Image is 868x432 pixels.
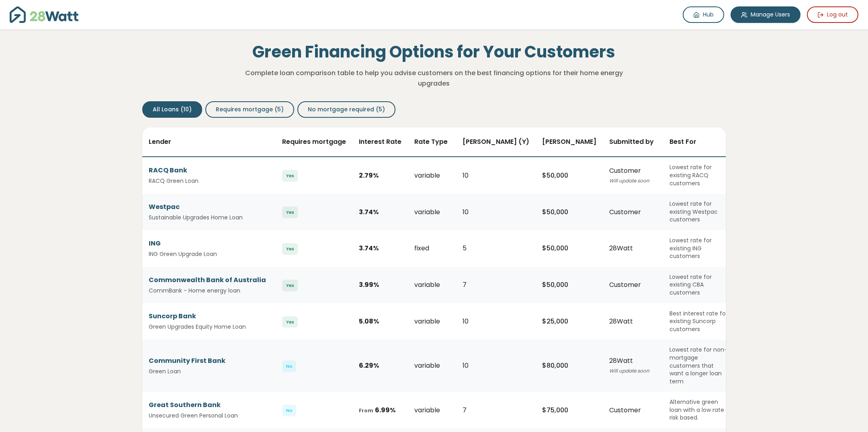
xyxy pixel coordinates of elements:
div: 7 [463,405,529,415]
span: Rate Type [414,137,448,146]
small: ING Green Upgrade Loan [149,250,266,258]
div: Lowest rate for non-mortgage customers that want a longer loan term [669,346,729,385]
div: $ 75,000 [542,405,596,415]
div: 3.99 % [359,280,401,290]
div: 10 [463,361,529,371]
div: $ 25,000 [542,317,596,326]
span: Yes [282,280,298,291]
div: 28Watt [609,244,657,253]
span: Will update soon [609,177,649,184]
small: Sustainable Upgrades Home Loan [149,213,266,222]
div: Alternative green loan with a low rate - risk based. [669,398,729,422]
div: Great Southern Bank [149,400,266,410]
div: $ 50,000 [542,171,596,180]
div: 10 [463,171,529,180]
div: 28Watt [609,356,657,375]
div: Commonwealth Bank of Australia [149,275,266,285]
span: Requires mortgage [282,137,346,146]
span: Will update soon [609,367,649,374]
div: Lowest rate for existing Westpac customers [669,200,729,224]
div: 6.99 % [359,405,401,415]
div: 7 [463,280,529,290]
h1: Green Financing Options for Your Customers [242,42,626,61]
small: RACQ Green Loan [149,177,266,185]
small: Unsecured Green Personal Loan [149,412,266,420]
div: 10 [463,317,529,326]
div: Customer [609,166,657,185]
div: $ 80,000 [542,361,596,371]
div: Best interest rate for existing Suncorp customers [669,310,729,334]
small: Green Upgrades Equity Home Loan [149,323,266,331]
div: variable [414,361,450,371]
div: fixed [414,244,450,253]
div: variable [414,405,450,415]
span: Requires mortgage (5) [216,105,284,114]
div: Lowest rate for existing ING customers [669,237,729,260]
div: 28Watt [609,317,657,326]
img: 28Watt [10,6,78,23]
small: CommBank - Home energy loan [149,287,266,295]
div: Westpac [149,202,266,212]
div: 10 [463,207,529,217]
button: All Loans (10) [142,101,202,118]
span: Yes [282,207,298,218]
span: All Loans (10) [153,105,192,114]
div: Suncorp Bank [149,311,266,321]
span: Lender [149,137,171,146]
div: 2.79 % [359,171,401,180]
span: Interest Rate [359,137,401,146]
div: 5.08 % [359,317,401,326]
div: ING [149,239,266,248]
span: Yes [282,170,298,182]
div: Lowest rate for existing CBA customers [669,273,729,297]
small: Green Loan [149,367,266,376]
div: variable [414,317,450,326]
span: Yes [282,316,298,328]
span: Submitted by [609,137,654,146]
button: Requires mortgage (5) [205,101,294,118]
span: Yes [282,243,298,255]
div: Customer [609,207,657,217]
div: variable [414,171,450,180]
span: [PERSON_NAME] (Y) [463,137,529,146]
button: No mortgage required (5) [297,101,395,118]
div: RACQ Bank [149,166,266,175]
div: $ 50,000 [542,244,596,253]
div: Customer [609,405,657,415]
button: Log out [807,6,858,23]
span: [PERSON_NAME] [542,137,596,146]
div: 5 [463,244,529,253]
span: From [359,407,373,414]
div: 6.29 % [359,361,401,371]
span: Best For [669,137,696,146]
div: Lowest rate for existing RACQ customers [669,164,729,187]
div: Customer [609,280,657,290]
a: Manage Users [731,6,800,23]
span: No [282,360,296,372]
div: 3.74 % [359,244,401,253]
p: Complete loan comparison table to help you advise customers on the best financing options for the... [242,68,626,88]
div: $ 50,000 [542,207,596,217]
a: Hub [683,6,724,23]
div: Community First Bank [149,356,266,366]
span: No mortgage required (5) [308,105,385,114]
div: variable [414,280,450,290]
div: 3.74 % [359,207,401,217]
span: No [282,405,296,416]
div: variable [414,207,450,217]
div: $ 50,000 [542,280,596,290]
